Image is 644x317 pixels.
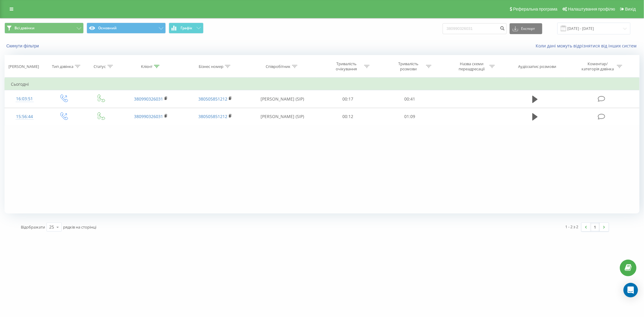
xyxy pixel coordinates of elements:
button: Експорт [510,23,542,34]
button: Графік [169,23,203,34]
span: Вихід [625,7,636,11]
a: 380505851212 [198,96,227,102]
td: 00:12 [317,108,379,125]
td: 01:09 [379,108,441,125]
span: Всі дзвінки [14,26,34,30]
td: Сьогодні [5,78,639,90]
div: Тривалість розмови [392,61,425,72]
div: Аудіозапис розмови [518,64,556,69]
a: 380990326031 [134,96,163,102]
div: Бізнес номер [199,64,223,69]
div: Співробітник [266,64,290,69]
td: [PERSON_NAME] (SIP) [248,90,317,108]
span: Налаштування профілю [568,7,615,11]
td: [PERSON_NAME] (SIP) [248,108,317,125]
div: Клієнт [141,64,152,69]
div: Тип дзвінка [52,64,73,69]
button: Всі дзвінки [5,23,84,34]
a: 380990326031 [134,114,163,119]
td: 00:17 [317,90,379,108]
div: 16:03:51 [11,93,38,105]
div: 1 - 2 з 2 [566,224,578,230]
input: Пошук за номером [443,23,507,34]
div: Коментар/категорія дзвінка [580,61,615,72]
span: Відображати [21,224,45,230]
div: Open Intercom Messenger [623,283,638,297]
span: Графік [181,26,192,30]
div: [PERSON_NAME] [8,64,39,69]
div: 15:56:44 [11,111,38,123]
div: 25 [49,224,54,230]
span: рядків на сторінці [63,224,96,230]
span: Реферальна програма [513,7,558,11]
div: Тривалість очікування [330,61,363,72]
td: 00:41 [379,90,441,108]
a: 380505851212 [198,114,227,119]
div: Назва схеми переадресації [456,61,488,72]
div: Статус [94,64,106,69]
button: Основний [87,23,166,34]
button: Скинути фільтри [5,43,42,49]
a: Коли дані можуть відрізнятися вiд інших систем [536,43,639,49]
a: 1 [591,223,600,231]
